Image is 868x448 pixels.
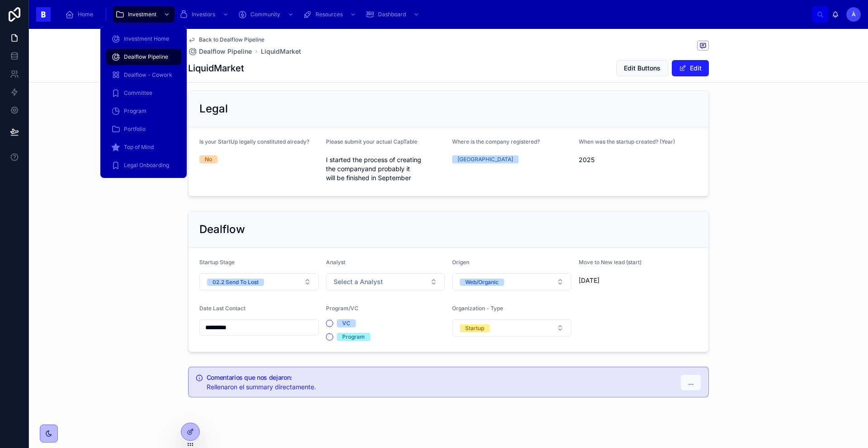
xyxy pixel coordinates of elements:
a: Investors [176,6,233,23]
span: Rellenaron el summary directamente. [207,383,316,391]
div: VC [342,319,350,327]
a: Dealflow - Cowork [106,67,181,83]
a: LiquidMarket [261,47,301,56]
span: Organization - Type [452,305,503,312]
a: Portfolio [106,121,181,137]
h1: LiquidMarket [188,62,244,75]
a: Committee [106,85,181,101]
a: Legal Onboarding [106,157,181,173]
img: App logo [36,7,51,22]
span: Startup Stage [199,259,235,266]
span: Investment Home [124,35,169,42]
span: Legal Onboarding [124,162,169,169]
a: Dashboard [363,6,424,23]
span: Home [78,11,93,18]
span: Dealflow Pipeline [199,47,252,56]
span: Origen [452,259,469,266]
span: Program [124,107,146,115]
span: Dashboard [378,11,406,18]
span: ... [688,378,693,387]
button: Unselect STARTUP [460,323,490,332]
span: Move to New lead (start) [579,259,642,266]
span: Edit Buttons [624,64,660,73]
span: Dealflow Pipeline [124,53,168,61]
span: Date Last Contact [199,305,245,312]
a: Top of Mind [106,139,181,155]
button: Edit Buttons [616,60,668,76]
a: Investment [113,6,175,23]
span: Community [250,11,280,18]
span: Is your StartUp legally constituted already? [199,138,309,145]
h5: Comentarios que nos dejaron: [207,374,673,381]
span: When was the startup created? (Year) [579,138,675,145]
span: Where is the company registered? [452,138,540,145]
button: Select Button [452,273,571,290]
span: Investment [128,11,156,18]
span: Resources [316,11,343,18]
div: Program [342,333,365,341]
span: Back to Dealflow Pipeline [199,36,264,43]
button: Select Button [326,273,445,290]
div: scrollable content [58,5,812,24]
a: Program [106,103,181,119]
a: Investment Home [106,31,181,47]
span: Select a Analyst [334,277,383,286]
span: Portfolio [124,126,146,133]
a: Dealflow Pipeline [106,49,181,65]
a: Back to Dealflow Pipeline [188,36,264,43]
div: Rellenaron el summary directamente. [207,383,673,392]
a: Community [235,6,298,23]
span: Please submit your actual CapTable [326,138,417,145]
div: Web/Organic [465,279,499,286]
a: Resources [300,6,361,23]
div: 02.2 Send To Lost [212,279,259,286]
span: Analyst [326,259,345,266]
div: Startup [465,324,484,332]
a: Dealflow Pipeline [188,47,252,56]
span: À [852,11,856,18]
span: Program/VC [326,305,359,312]
span: Committee [124,89,152,97]
div: No [205,155,212,163]
span: I started the process of creating the companyand probably it will be finished in September [326,155,445,182]
button: Select Button [199,273,319,290]
span: Top of Mind [124,144,154,151]
h2: Legal [199,102,228,116]
button: Edit [672,60,709,76]
span: Investors [192,11,215,18]
div: [GEOGRAPHIC_DATA] [458,155,513,163]
h2: Dealflow [199,222,245,237]
span: [DATE] [579,276,698,285]
button: ... [680,374,701,391]
button: Select Button [452,319,571,336]
a: Home [62,6,99,23]
span: Dealflow - Cowork [124,71,172,79]
span: 2025 [579,155,698,164]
